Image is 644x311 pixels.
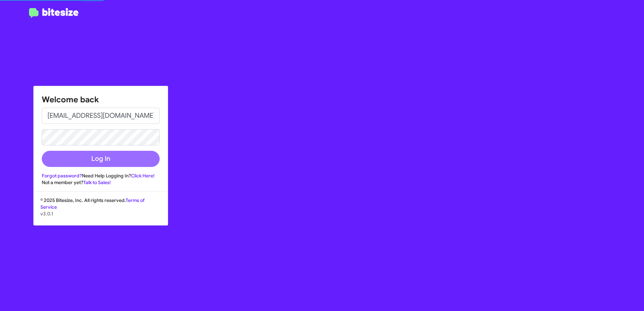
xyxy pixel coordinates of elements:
p: v3.0.1 [40,210,161,217]
button: Log In [42,151,160,167]
a: Forgot password? [42,173,82,179]
input: Email address [42,108,160,124]
div: Not a member yet? [42,179,160,186]
h1: Welcome back [42,94,160,105]
div: Need Help Logging In? [42,172,160,179]
a: Terms of Service [40,197,144,210]
a: Click Here! [131,173,155,179]
div: © 2025 Bitesize, Inc. All rights reserved. [34,197,168,225]
a: Talk to Sales! [83,179,111,185]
